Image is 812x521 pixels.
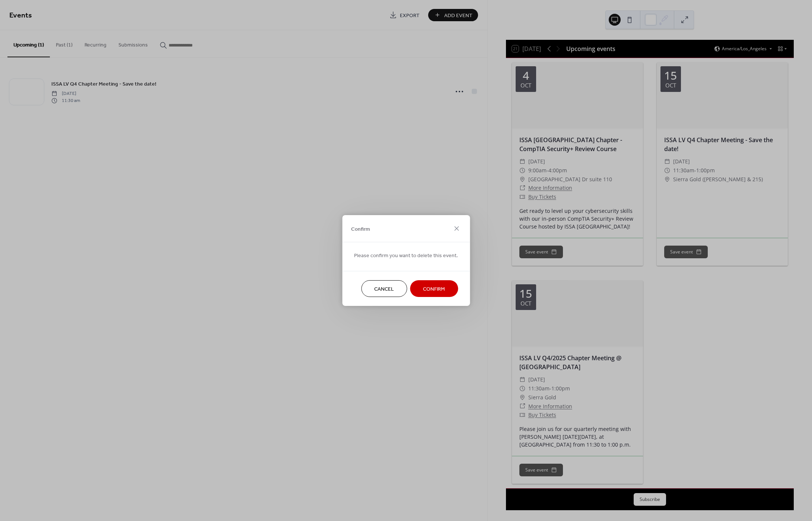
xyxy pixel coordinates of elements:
[354,252,458,260] span: Please confirm you want to delete this event.
[374,285,394,293] span: Cancel
[423,285,445,293] span: Confirm
[351,225,370,233] span: Confirm
[361,280,407,297] button: Cancel
[410,280,458,297] button: Confirm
